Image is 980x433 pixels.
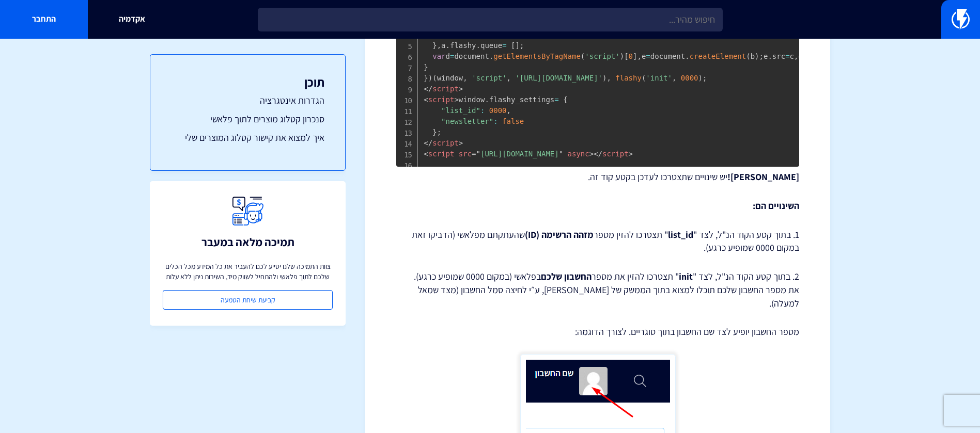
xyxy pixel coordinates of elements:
[459,139,463,147] span: >
[594,150,628,158] span: script
[432,128,437,136] span: }
[633,52,637,60] span: ]
[629,150,633,158] span: >
[450,52,454,60] span: =
[785,52,789,60] span: =
[690,52,746,60] span: createElement
[171,113,324,126] a: סנכרון קטלוג מוצרים לתוך פלאשי
[703,74,707,82] span: ;
[489,106,507,115] span: 0000
[424,95,428,104] span: <
[489,52,493,60] span: .
[459,150,472,158] span: src
[794,52,798,60] span: ,
[511,41,515,50] span: [
[424,139,458,147] span: script
[759,52,764,60] span: ;
[615,74,642,82] span: flashy
[502,117,524,125] span: false
[637,52,641,60] span: ,
[685,52,689,60] span: .
[424,63,428,71] span: }
[396,228,799,254] p: 1. בתוך קטע הקוד הנ"ל, לצד " " תצטרכו להזין מספר שהעתקתם מפלאשי (הדביקו זאת במקום 0000 שמופיע כרגע).
[624,52,628,60] span: [
[171,131,324,145] a: איך למצוא את קישור קטלוג המוצרים שלי
[424,85,432,93] span: </
[629,52,633,60] span: 0
[698,74,703,82] span: )
[476,150,480,158] span: "
[171,94,324,107] a: הגדרות אינטגרציה
[585,52,619,60] span: 'script'
[507,106,511,115] span: ,
[446,41,450,50] span: .
[727,171,799,183] strong: [PERSON_NAME]!
[424,150,454,158] span: script
[424,85,458,93] span: script
[768,52,772,60] span: .
[646,52,650,60] span: =
[454,95,458,104] span: >
[424,74,428,82] span: }
[541,270,592,282] strong: החשבון שלכם
[642,74,646,82] span: (
[428,74,432,82] span: )
[472,74,506,82] span: 'script'
[594,150,602,158] span: </
[602,74,606,82] span: )
[589,150,594,158] span: >
[515,41,519,50] span: ]
[485,95,489,104] span: .
[432,41,437,50] span: }
[432,74,437,82] span: (
[472,150,476,158] span: =
[437,128,441,136] span: ;
[171,75,324,89] h3: תוכן
[746,52,750,60] span: (
[424,95,454,104] span: script
[432,52,445,60] span: var
[463,74,467,82] span: ,
[493,52,581,60] span: getElementsByTagName
[396,270,799,310] p: 2. בתוך קטע הקוד הנ"ל, לצד " " תצטרכו להזין את מספר בפלאשי (במקום 0000 שמופיע כרגע). את מספר החשב...
[437,41,441,50] span: ,
[258,8,723,31] input: חיפוש מהיר...
[620,52,624,60] span: )
[568,150,589,158] span: async
[472,150,563,158] span: [URL][DOMAIN_NAME]
[606,74,611,82] span: ,
[507,74,511,82] span: ,
[520,41,524,50] span: ;
[668,229,693,240] strong: list_id
[163,290,333,310] a: קביעת שיחת הטמעה
[554,95,558,104] span: =
[681,74,698,82] span: 0000
[396,170,799,184] p: יש שינויים שתצטרכו לעדכן בקטע קוד זה.
[581,52,585,60] span: (
[541,229,594,240] strong: מזהה הרשימה
[476,41,480,50] span: .
[525,229,539,240] strong: (ID)
[480,106,485,115] span: :
[559,150,563,158] span: "
[424,150,428,158] span: <
[515,74,602,82] span: '[URL][DOMAIN_NAME]'
[493,117,497,125] span: :
[502,41,506,50] span: =
[646,74,672,82] span: 'init'
[201,236,294,248] h3: תמיכה מלאה במעבר
[424,95,567,136] span: window flashy_settings
[459,85,463,93] span: >
[679,270,693,282] strong: init
[672,74,676,82] span: ,
[163,261,333,282] p: צוות התמיכה שלנו יסייע לכם להעביר את כל המידע מכל הכלים שלכם לתוך פלאשי ולהתחיל לשווק מיד, השירות...
[755,52,759,60] span: )
[424,139,432,147] span: </
[563,95,567,104] span: {
[441,106,480,115] span: "list_id"
[396,325,799,339] p: מספר החשבון יופיע לצד שם החשבון בתוך סוגריים. לצורך הדוגמה:
[441,117,493,125] span: "newsletter"
[753,200,799,212] strong: השינויים הם:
